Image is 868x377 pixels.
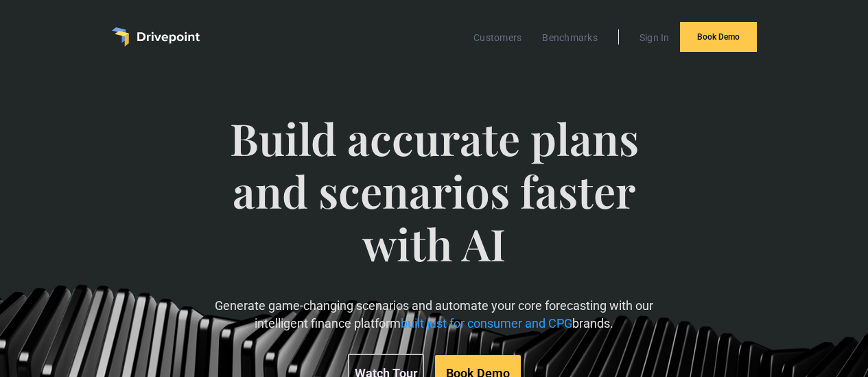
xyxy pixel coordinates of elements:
[190,297,678,331] p: Generate game-changing scenarios and automate your core forecasting with our intelligent finance ...
[535,29,605,47] a: Benchmarks
[633,29,677,47] a: Sign In
[467,29,528,47] a: Customers
[112,27,200,47] a: home
[190,112,678,297] span: Build accurate plans and scenarios faster with AI
[680,22,757,52] a: Book Demo
[401,316,572,330] span: built just for consumer and CPG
